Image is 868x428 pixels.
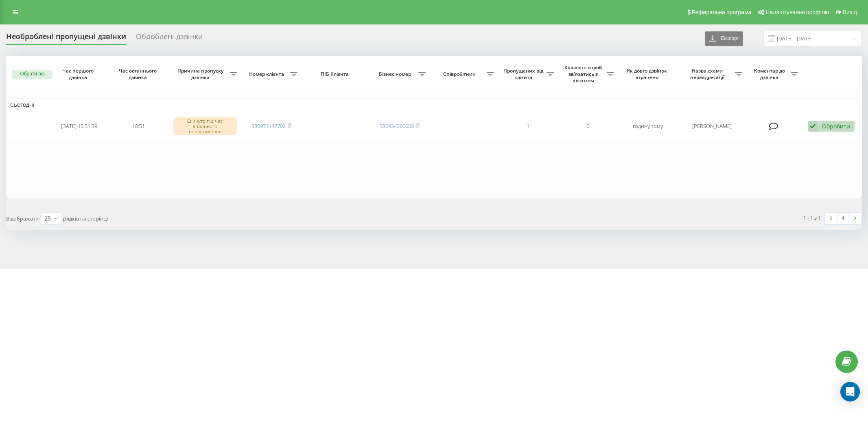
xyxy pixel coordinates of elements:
[245,71,290,77] span: Номер клієнта
[173,68,230,80] span: Причина пропуску дзвінка
[837,213,849,224] a: 1
[12,70,52,79] button: Обрати всі
[618,113,678,140] td: годину тому
[678,113,746,140] td: [PERSON_NAME]
[562,64,606,84] span: Кількість спроб зв'язатись з клієнтом
[56,68,102,80] span: Час першого дзвінка
[822,122,850,130] div: Обробити
[625,68,671,80] span: Як довго дзвінок втрачено
[6,99,862,111] td: Сьогодні
[692,9,752,15] span: Реферальна програма
[380,122,414,130] a: 380934260000
[502,68,547,80] span: Пропущених від клієнта
[49,113,109,140] td: [DATE] 10:51:39
[44,214,51,223] div: 25
[374,71,418,77] span: Бізнес номер
[6,32,126,45] div: Необроблені пропущені дзвінки
[682,68,735,80] span: Назва схеми переадресації
[843,9,857,15] span: Вихід
[116,68,162,80] span: Час останнього дзвінка
[498,113,558,140] td: 1
[173,117,237,135] div: Скинуто під час вітального повідомлення
[251,122,286,130] a: 380971142702
[308,71,363,77] span: ПІБ Клієнта
[558,113,618,140] td: 0
[705,31,743,46] button: Експорт
[6,215,39,222] span: Відображати
[765,9,829,15] span: Налаштування профілю
[840,382,860,402] div: Open Intercom Messenger
[109,113,168,140] td: 10:51
[63,215,108,222] span: рядків на сторінці
[750,68,791,80] span: Коментар до дзвінка
[136,32,203,45] div: Оброблені дзвінки
[434,71,487,77] span: Співробітник
[803,214,821,222] div: 1 - 1 з 1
